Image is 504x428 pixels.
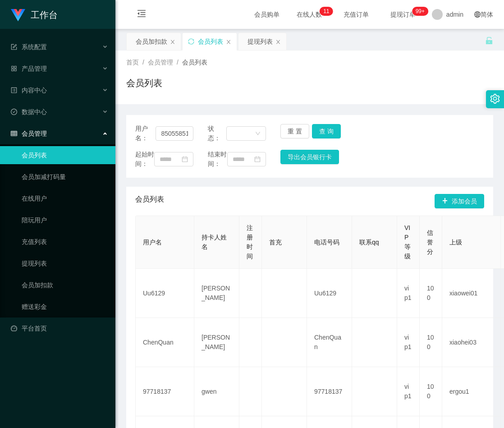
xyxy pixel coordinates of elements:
i: 图标: down [255,131,261,137]
i: 图标: close [170,39,175,45]
span: 内容中心 [11,87,47,94]
td: Uu6129 [307,269,352,318]
span: 状态： [208,124,226,143]
td: vip1 [397,269,420,318]
span: / [177,59,179,66]
a: 会员列表 [22,146,108,164]
span: 会员管理 [148,59,173,66]
span: 产品管理 [11,65,47,72]
sup: 11 [320,7,333,16]
i: 图标: check-circle-o [11,109,17,115]
td: vip1 [397,367,420,416]
i: 图标: profile [11,87,17,93]
td: [PERSON_NAME] [194,318,239,367]
button: 查 询 [312,124,341,138]
div: 会员加扣款 [136,33,167,50]
a: 会员加扣款 [22,276,108,294]
span: 在线人数 [292,11,326,18]
h1: 工作台 [31,0,58,29]
span: 会员列表 [135,194,164,208]
div: 提现列表 [247,33,273,50]
td: ChenQuan [136,318,194,367]
h1: 会员列表 [126,76,162,90]
span: 结束时间： [208,150,227,169]
i: 图标: global [474,11,481,18]
span: 首页 [126,59,139,66]
a: 提现列表 [22,254,108,272]
span: 起始时间： [135,150,154,169]
a: 图标: dashboard平台首页 [11,319,108,337]
span: 数据中心 [11,108,47,115]
i: 图标: unlock [485,37,493,45]
div: 会员列表 [198,33,223,50]
i: 图标: sync [188,38,194,45]
span: 信誉分 [427,229,433,255]
i: 图标: table [11,130,17,137]
p: 1 [323,7,326,16]
button: 重 置 [280,124,309,138]
td: ChenQuan [307,318,352,367]
i: 图标: form [11,44,17,50]
td: [PERSON_NAME] [194,269,239,318]
a: 充值列表 [22,233,108,251]
span: 电话号码 [314,239,339,246]
td: gwen [194,367,239,416]
span: 会员列表 [182,59,207,66]
span: 充值订单 [339,11,373,18]
a: 会员加减打码量 [22,168,108,186]
td: 100 [420,367,442,416]
td: 97718137 [136,367,194,416]
td: xiaohei03 [442,318,501,367]
span: 注册时间 [247,224,253,260]
a: 赠送彩金 [22,298,108,316]
img: logo.9652507e.png [11,9,25,22]
span: 首充 [269,239,282,246]
td: 100 [420,318,442,367]
td: Uu6129 [136,269,194,318]
input: 请输入用户名 [156,126,193,141]
span: 用户名： [135,124,156,143]
td: vip1 [397,318,420,367]
td: ergou1 [442,367,501,416]
button: 导出会员银行卡 [280,150,339,164]
i: 图标: appstore-o [11,65,17,72]
td: 100 [420,269,442,318]
a: 工作台 [11,11,58,18]
span: 提现订单 [386,11,420,18]
span: 上级 [449,239,462,246]
span: 联系qq [359,239,379,246]
span: 持卡人姓名 [202,234,227,250]
span: 用户名 [143,239,162,246]
i: 图标: menu-fold [126,0,157,29]
i: 图标: setting [490,94,500,104]
span: 会员管理 [11,130,47,137]
span: / [142,59,144,66]
a: 在线用户 [22,189,108,207]
a: 陪玩用户 [22,211,108,229]
span: 系统配置 [11,43,47,51]
span: VIP等级 [404,224,411,260]
i: 图标: close [226,39,231,45]
sup: 1047 [412,7,428,16]
i: 图标: calendar [254,156,261,162]
i: 图标: close [275,39,281,45]
td: xiaowei01 [442,269,501,318]
p: 1 [326,7,330,16]
button: 图标: plus添加会员 [435,194,484,208]
i: 图标: calendar [182,156,188,162]
td: 97718137 [307,367,352,416]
